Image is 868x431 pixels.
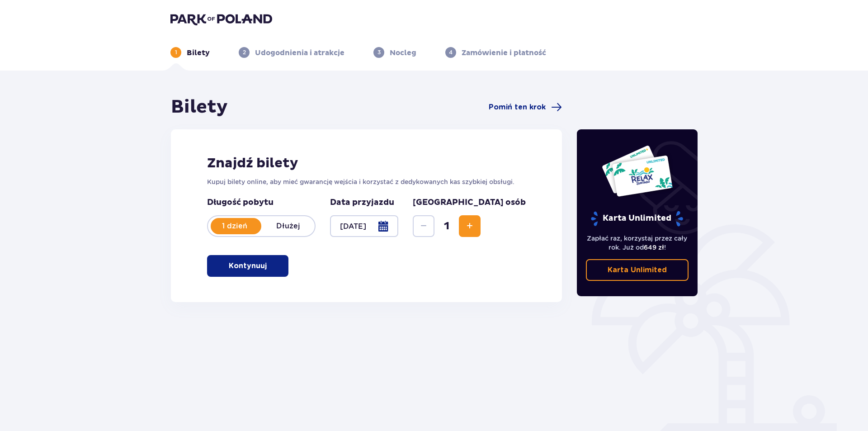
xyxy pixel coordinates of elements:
h1: Bilety [171,96,228,118]
p: Karta Unlimited [608,265,667,275]
h2: Znajdź bilety [207,155,526,172]
a: Karta Unlimited [586,259,689,281]
div: 2Udogodnienia i atrakcje [239,47,344,58]
button: Zmniejsz [413,215,434,237]
p: Data przyjazdu [330,197,394,208]
span: Pomiń ten krok [489,102,546,112]
p: 2 [243,48,246,57]
div: 4Zamówienie i płatność [445,47,546,58]
p: Długość pobytu [207,197,316,208]
p: Zamówienie i płatność [462,48,546,58]
a: Pomiń ten krok [489,102,562,113]
span: 1 [436,219,457,233]
p: 1 dzień [208,221,261,231]
span: 649 zł [644,244,664,251]
button: Kontynuuj [207,255,288,277]
div: 1Bilety [170,47,210,58]
p: 3 [377,48,381,57]
p: 1 [175,48,177,57]
p: Bilety [187,48,210,58]
p: Kupuj bilety online, aby mieć gwarancję wejścia i korzystać z dedykowanych kas szybkiej obsługi. [207,177,526,186]
p: Dłużej [261,221,315,231]
img: Park of Poland logo [170,13,272,25]
img: Dwie karty całoroczne do Suntago z napisem 'UNLIMITED RELAX', na białym tle z tropikalnymi liśćmi... [601,145,673,197]
div: 3Nocleg [373,47,416,58]
p: Zapłać raz, korzystaj przez cały rok. Już od ! [586,234,689,252]
p: [GEOGRAPHIC_DATA] osób [413,197,526,208]
p: Udogodnienia i atrakcje [255,48,344,58]
p: Kontynuuj [229,261,267,271]
p: 4 [449,48,453,57]
p: Karta Unlimited [590,211,684,227]
button: Zwiększ [459,215,481,237]
p: Nocleg [390,48,416,58]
